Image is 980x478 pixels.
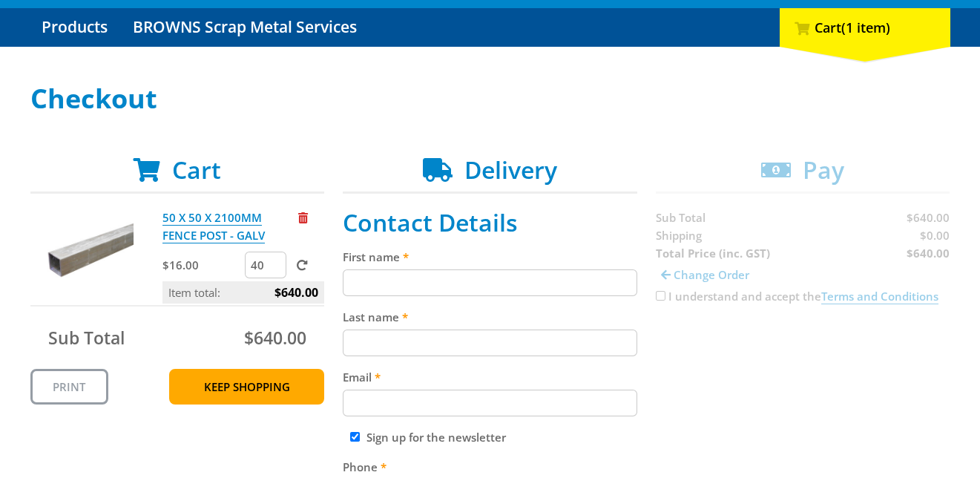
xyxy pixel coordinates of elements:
[162,256,242,274] p: $16.00
[298,210,308,225] a: Remove from cart
[343,269,637,296] input: Please enter your first name.
[48,326,125,350] span: Sub Total
[343,308,637,326] label: Last name
[30,8,119,47] a: Go to the Products page
[244,326,306,350] span: $640.00
[30,369,108,405] a: Print
[30,84,950,114] h1: Checkout
[343,390,637,416] input: Please enter your email address.
[343,458,637,476] label: Phone
[122,8,368,47] a: Go to the BROWNS Scrap Metal Services page
[162,210,265,243] a: 50 X 50 X 2100MM FENCE POST - GALV
[343,368,637,386] label: Email
[464,154,557,186] span: Delivery
[343,248,637,266] label: First name
[274,281,318,304] span: $640.00
[45,209,134,298] img: 50 X 50 X 2100MM FENCE POST - GALV
[841,19,890,36] span: (1 item)
[343,330,637,356] input: Please enter your last name.
[162,281,324,304] p: Item total:
[169,369,324,405] a: Keep Shopping
[172,154,221,186] span: Cart
[343,209,637,237] h2: Contact Details
[366,430,506,445] label: Sign up for the newsletter
[780,8,950,47] div: Cart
